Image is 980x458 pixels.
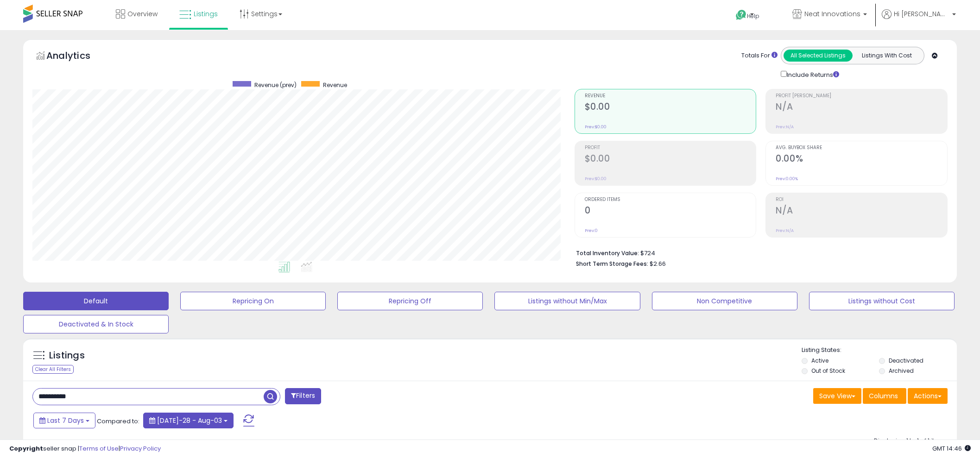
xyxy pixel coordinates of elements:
button: [DATE]-28 - Aug-03 [143,413,234,428]
b: Total Inventory Value: [576,249,639,257]
span: Revenue (prev) [254,81,297,89]
span: Profit [PERSON_NAME] [776,94,947,99]
button: Deactivated & In Stock [23,315,169,333]
span: Compared to: [97,417,139,426]
span: Ordered Items [585,197,756,202]
i: Get Help [735,9,747,21]
button: Save View [813,388,861,404]
label: Archived [889,367,914,375]
button: Columns [863,388,906,404]
div: Displaying 1 to 1 of 1 items [874,437,948,445]
small: Prev: N/A [776,228,794,233]
button: Actions [908,388,948,404]
a: Terms of Use [79,444,119,453]
button: Default [23,292,169,310]
h5: Listings [49,349,85,362]
span: Overview [127,9,158,19]
p: Listing States: [802,346,957,355]
h2: $0.00 [585,101,756,114]
h2: 0.00% [776,153,947,166]
span: [DATE]-28 - Aug-03 [157,416,222,425]
button: Repricing On [180,292,326,310]
small: Prev: 0.00% [776,176,798,182]
div: Include Returns [774,69,850,80]
h2: 0 [585,205,756,218]
button: Non Competitive [652,292,797,310]
button: Listings without Min/Max [494,292,640,310]
span: Avg. Buybox Share [776,145,947,151]
div: seller snap | | [9,445,161,453]
button: Last 7 Days [33,413,95,428]
span: Columns [869,391,898,401]
span: Profit [585,145,756,151]
button: All Selected Listings [784,50,853,62]
li: $724 [576,247,941,258]
span: 2025-08-11 14:46 GMT [932,444,971,453]
div: Clear All Filters [32,365,74,374]
label: Out of Stock [811,367,845,375]
button: Listings With Cost [852,50,921,62]
a: Help [728,2,778,30]
span: Listings [194,9,218,19]
label: Active [811,357,828,364]
h2: N/A [776,205,947,218]
span: ROI [776,197,947,202]
a: Hi [PERSON_NAME] [882,9,956,30]
span: Last 7 Days [47,416,84,425]
small: Prev: $0.00 [585,176,607,182]
button: Filters [285,388,321,404]
small: Prev: 0 [585,228,598,233]
span: $2.66 [650,259,666,268]
div: Totals For [741,51,778,60]
span: Hi [PERSON_NAME] [894,9,949,19]
small: Prev: $0.00 [585,124,607,130]
small: Prev: N/A [776,124,794,130]
h5: Analytics [46,49,108,64]
span: Revenue [585,94,756,99]
span: Revenue [323,81,347,89]
strong: Copyright [9,444,43,453]
label: Deactivated [889,357,923,364]
a: Privacy Policy [120,444,161,453]
span: Help [747,12,759,20]
button: Listings without Cost [809,292,955,310]
button: Repricing Off [337,292,483,310]
h2: N/A [776,101,947,114]
h2: $0.00 [585,153,756,166]
span: Neat Innovations [804,9,860,19]
b: Short Term Storage Fees: [576,260,648,268]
